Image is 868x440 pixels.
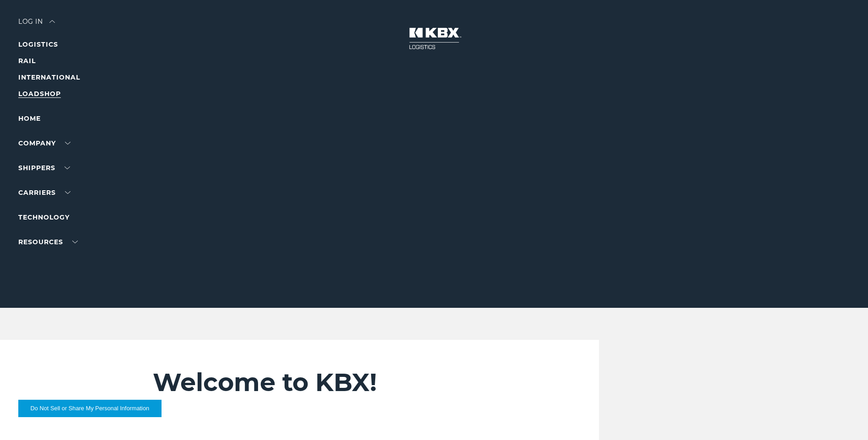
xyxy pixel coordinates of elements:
a: Carriers [18,188,70,197]
a: Home [18,114,41,123]
a: SHIPPERS [18,164,70,172]
a: RAIL [18,57,36,65]
img: kbx logo [400,18,469,59]
a: LOADSHOP [18,90,61,98]
a: Company [18,139,70,147]
a: Technology [18,213,70,221]
div: Log in [18,18,55,32]
img: arrow [49,20,55,23]
a: RESOURCES [18,238,78,246]
a: LOGISTICS [18,40,58,48]
h2: Welcome to KBX! [153,367,544,397]
a: INTERNATIONAL [18,73,80,81]
button: Do Not Sell or Share My Personal Information [18,400,162,417]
